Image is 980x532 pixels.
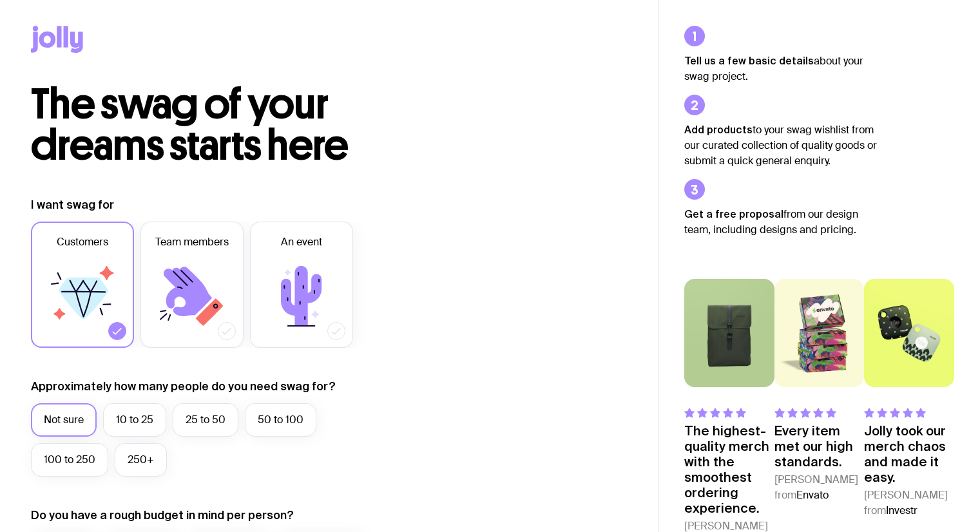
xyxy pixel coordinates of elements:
[31,379,336,394] label: Approximately how many people do you need swag for?
[31,403,97,437] label: Not sure
[774,472,865,503] cite: [PERSON_NAME] from
[684,55,814,66] strong: Tell us a few basic details
[684,122,878,169] p: to your swag wishlist from our curated collection of quality goods or submit a quick general enqu...
[684,124,753,135] strong: Add products
[684,208,783,220] strong: Get a free proposal
[684,423,774,516] p: The highest-quality merch with the smoothest ordering experience.
[864,488,954,518] cite: [PERSON_NAME] from
[774,423,865,470] p: Every item met our high standards.
[57,234,108,250] span: Customers
[103,403,166,437] label: 10 to 25
[115,443,167,477] label: 250+
[31,508,294,523] label: Do you have a rough budget in mind per person?
[864,423,954,485] p: Jolly took our merch chaos and made it easy.
[281,234,322,250] span: An event
[155,234,229,250] span: Team members
[684,206,878,238] p: from our design team, including designs and pricing.
[31,79,349,171] span: The swag of your dreams starts here
[796,488,829,502] span: Envato
[886,504,918,517] span: Investr
[31,443,108,477] label: 100 to 250
[173,403,238,437] label: 25 to 50
[684,53,878,84] p: about your swag project.
[245,403,316,437] label: 50 to 100
[31,197,114,213] label: I want swag for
